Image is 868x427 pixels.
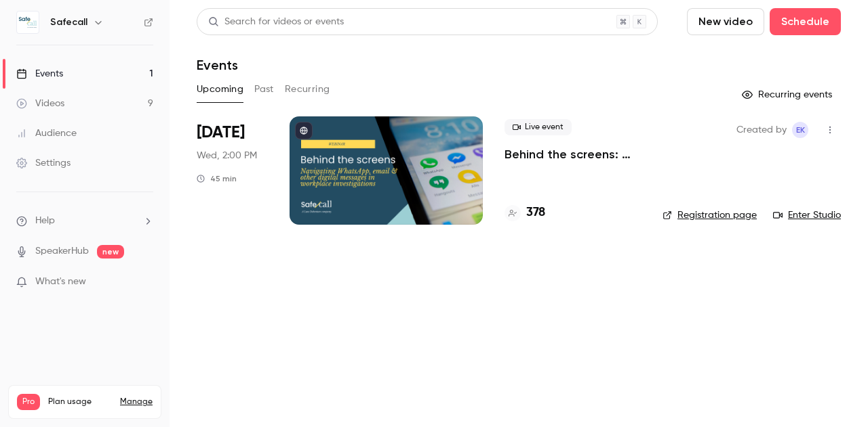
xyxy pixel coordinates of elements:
a: Enter Studio [773,208,841,222]
a: Behind the screens: navigating WhatsApp, email & other digital messages in workplace investigations [505,146,641,162]
h6: Safecall [50,16,87,29]
button: Schedule [770,8,841,35]
button: Recurring [285,78,330,100]
div: Events [16,67,63,81]
span: new [97,245,124,259]
iframe: Noticeable Trigger [137,276,153,288]
div: Search for videos or events [208,15,344,29]
span: Help [35,214,55,228]
span: Emma` Koster [792,122,808,138]
div: Oct 8 Wed, 2:00 PM (Europe/London) [197,116,268,225]
div: Videos [16,97,64,110]
a: SpeakerHub [35,244,89,259]
button: Upcoming [197,78,243,100]
span: Created by [736,122,787,138]
button: New video [687,8,764,35]
a: 378 [505,204,545,222]
div: 45 min [197,173,237,184]
a: Manage [120,397,153,407]
button: Recurring events [736,84,841,106]
span: EK [796,122,805,138]
button: Past [254,78,274,100]
div: Audience [16,127,77,140]
li: help-dropdown-opener [16,214,153,228]
span: Plan usage [48,397,112,407]
div: Settings [16,156,71,170]
span: What's new [35,275,86,289]
span: Live event [505,119,572,135]
span: Pro [17,394,40,410]
h1: Events [197,57,238,73]
a: Registration page [663,208,757,222]
h4: 378 [526,204,545,222]
span: Wed, 2:00 PM [197,149,257,162]
span: [DATE] [197,122,245,143]
img: Safecall [17,12,39,33]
